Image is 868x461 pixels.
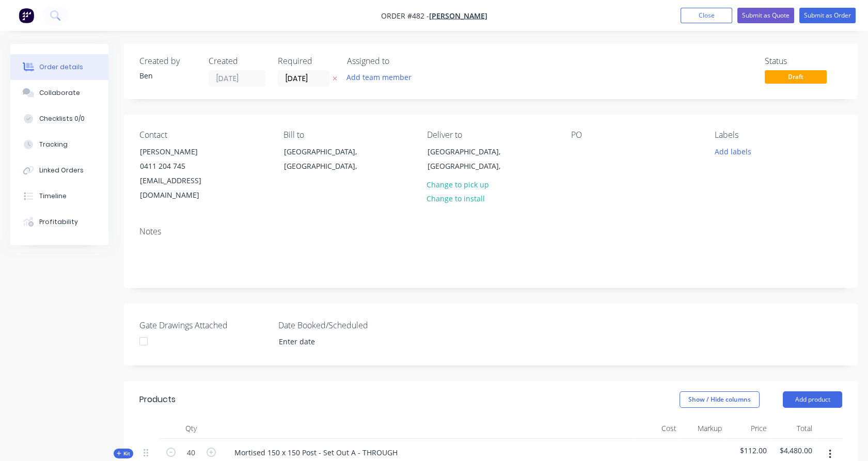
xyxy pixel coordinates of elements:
[139,319,269,331] label: Gate Drawings Attached
[226,445,406,460] div: Mortised 150 x 150 Post - Set Out A - THROUGH
[730,445,767,456] span: $112.00
[283,130,411,140] div: Bill to
[209,56,265,66] div: Created
[428,145,513,173] div: [GEOGRAPHIC_DATA], [GEOGRAPHIC_DATA],
[10,132,108,157] button: Tracking
[347,70,417,84] button: Add team member
[680,391,760,408] button: Show / Hide columns
[39,217,78,227] div: Profitability
[39,140,68,149] div: Tracking
[160,418,222,439] div: Qty
[681,418,726,439] div: Markup
[39,88,80,98] div: Collaborate
[139,393,176,406] div: Products
[737,8,794,23] button: Submit as Quote
[10,157,108,183] button: Linked Orders
[419,144,522,177] div: [GEOGRAPHIC_DATA], [GEOGRAPHIC_DATA],
[39,62,83,72] div: Order details
[117,450,130,457] span: Kit
[114,449,133,458] button: Kit
[139,70,196,81] div: Ben
[140,173,226,202] div: [EMAIL_ADDRESS][DOMAIN_NAME]
[783,391,842,408] button: Add product
[278,56,335,66] div: Required
[709,144,756,158] button: Add labels
[429,11,487,21] a: [PERSON_NAME]
[771,418,816,439] div: Total
[799,8,856,23] button: Submit as Order
[347,56,450,66] div: Assigned to
[139,130,267,140] div: Contact
[140,159,226,173] div: 0411 204 745
[39,166,84,175] div: Linked Orders
[427,130,555,140] div: Deliver to
[715,130,842,140] div: Labels
[10,183,108,209] button: Timeline
[284,145,370,173] div: [GEOGRAPHIC_DATA], [GEOGRAPHIC_DATA],
[139,56,196,66] div: Created by
[726,418,771,439] div: Price
[381,11,429,21] span: Order #482 -
[140,145,226,159] div: [PERSON_NAME]
[19,8,34,23] img: Factory
[635,418,681,439] div: Cost
[278,319,407,331] label: Date Booked/Scheduled
[275,144,378,177] div: [GEOGRAPHIC_DATA], [GEOGRAPHIC_DATA],
[775,445,812,456] span: $4,480.00
[10,80,108,106] button: Collaborate
[341,70,417,84] button: Add team member
[421,177,495,191] button: Change to pick up
[765,56,842,66] div: Status
[10,106,108,132] button: Checklists 0/0
[681,8,732,23] button: Close
[131,144,234,203] div: [PERSON_NAME]0411 204 745[EMAIL_ADDRESS][DOMAIN_NAME]
[421,192,491,205] button: Change to install
[765,70,827,83] span: Draft
[10,54,108,80] button: Order details
[272,334,400,349] input: Enter date
[10,209,108,235] button: Profitability
[139,227,842,236] div: Notes
[571,130,699,140] div: PO
[39,114,85,123] div: Checklists 0/0
[39,192,67,201] div: Timeline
